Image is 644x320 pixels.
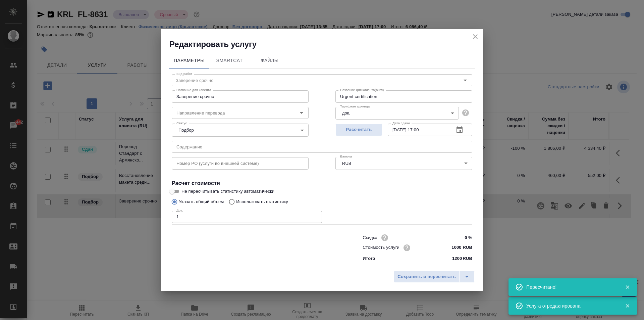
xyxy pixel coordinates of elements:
p: Скидка [363,234,377,241]
button: Сохранить и пересчитать [394,271,460,283]
button: Закрыть [621,284,634,290]
button: close [470,32,480,42]
button: Рассчитать [335,124,382,136]
button: RUB [340,161,353,166]
button: Закрыть [621,303,634,309]
div: док. [335,107,459,120]
p: Итого [363,255,375,262]
button: Open [297,108,306,118]
input: ✎ Введи что-нибудь [447,243,472,253]
p: Использовать статистику [236,198,288,205]
span: Не пересчитывать статистику автоматически [181,188,274,195]
button: док. [340,110,352,116]
p: Указать общий объем [179,198,224,205]
div: split button [394,271,475,283]
h4: Расчет стоимости [172,179,472,187]
span: SmartCat [213,56,246,65]
span: Рассчитать [339,126,379,134]
span: Файлы [254,56,286,65]
div: Пересчитано! [526,284,615,290]
span: Параметры [173,56,205,65]
button: Подбор [176,127,196,133]
p: 1200 [452,255,462,262]
p: Стоимость услуги [363,244,399,251]
h2: Редактировать услугу [169,39,483,50]
div: Услуга отредактирована [526,303,615,309]
input: ✎ Введи что-нибудь [447,233,472,242]
p: RUB [463,255,472,262]
div: Подбор [172,124,309,136]
div: RUB [335,157,472,170]
span: Сохранить и пересчитать [397,273,456,281]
